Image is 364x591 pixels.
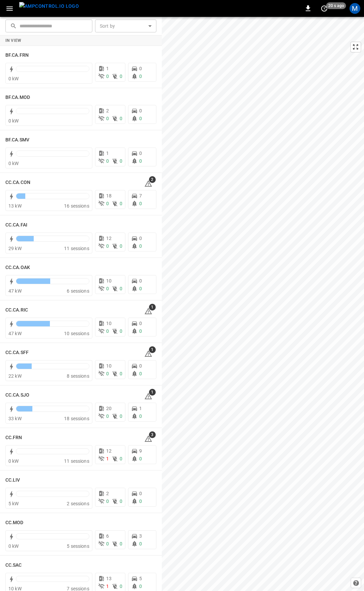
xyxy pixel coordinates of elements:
[139,74,142,79] span: 0
[139,278,142,284] span: 0
[5,562,22,569] h6: CC.SAC
[106,576,112,581] span: 13
[120,158,122,164] span: 0
[139,584,142,589] span: 0
[8,246,22,251] span: 29 kW
[8,203,22,209] span: 13 kW
[106,456,109,461] span: 1
[106,499,109,504] span: 0
[139,151,142,156] span: 0
[139,363,142,369] span: 0
[106,116,109,121] span: 0
[5,136,29,144] h6: BF.CA.SMV
[106,541,109,546] span: 0
[162,17,364,591] canvas: Map
[120,328,122,334] span: 0
[5,434,22,441] h6: CC.FRN
[139,413,142,419] span: 0
[5,179,30,186] h6: CC.CA.CON
[5,519,24,527] h6: CC.MOD
[139,236,142,241] span: 0
[64,246,89,251] span: 11 sessions
[5,94,30,101] h6: BF.CA.MOD
[139,576,142,581] span: 5
[139,371,142,376] span: 0
[120,499,122,504] span: 0
[5,392,29,399] h6: CC.CA.SJO
[120,584,122,589] span: 0
[139,116,142,121] span: 0
[5,52,29,59] h6: BF.CA.FRN
[120,286,122,291] span: 0
[8,76,19,81] span: 0 kW
[139,193,142,198] span: 7
[326,2,346,9] span: 20 s ago
[106,236,112,241] span: 12
[106,151,109,156] span: 1
[139,108,142,113] span: 0
[106,193,112,198] span: 18
[139,286,142,291] span: 0
[67,288,89,294] span: 6 sessions
[19,2,79,10] img: ampcontrol.io logo
[120,243,122,249] span: 0
[139,66,142,71] span: 0
[8,288,22,294] span: 47 kW
[8,118,19,124] span: 0 kW
[106,363,112,369] span: 10
[106,243,109,249] span: 0
[8,331,22,336] span: 47 kW
[139,406,142,411] span: 1
[106,448,112,454] span: 12
[64,203,89,209] span: 16 sessions
[67,543,89,549] span: 5 sessions
[350,3,360,14] div: profile-icon
[120,371,122,376] span: 0
[5,221,27,229] h6: CC.CA.FAI
[64,458,89,464] span: 11 sessions
[149,389,156,396] span: 1
[120,201,122,206] span: 0
[106,413,109,419] span: 0
[5,264,30,271] h6: CC.CA.OAK
[139,328,142,334] span: 0
[5,477,20,484] h6: CC.LIV
[8,161,19,166] span: 0 kW
[139,541,142,546] span: 0
[106,533,109,539] span: 6
[64,331,89,336] span: 10 sessions
[106,278,112,284] span: 10
[139,158,142,164] span: 0
[106,108,109,113] span: 2
[149,176,156,183] span: 2
[149,431,156,438] span: 3
[64,416,89,421] span: 18 sessions
[5,306,28,314] h6: CC.CA.RIC
[139,533,142,539] span: 3
[8,373,22,379] span: 22 kW
[139,448,142,454] span: 9
[120,456,122,461] span: 0
[106,328,109,334] span: 0
[67,501,89,506] span: 2 sessions
[149,304,156,311] span: 1
[139,491,142,496] span: 0
[139,456,142,461] span: 0
[106,158,109,164] span: 0
[8,501,19,506] span: 5 kW
[139,243,142,249] span: 0
[106,201,109,206] span: 0
[8,458,19,464] span: 0 kW
[319,3,330,14] button: set refresh interval
[120,116,122,121] span: 0
[106,66,109,71] span: 1
[139,499,142,504] span: 0
[67,373,89,379] span: 8 sessions
[8,416,22,421] span: 33 kW
[149,346,156,353] span: 1
[139,321,142,326] span: 0
[5,349,29,356] h6: CC.CA.SFF
[106,74,109,79] span: 0
[5,38,22,43] strong: In View
[120,413,122,419] span: 0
